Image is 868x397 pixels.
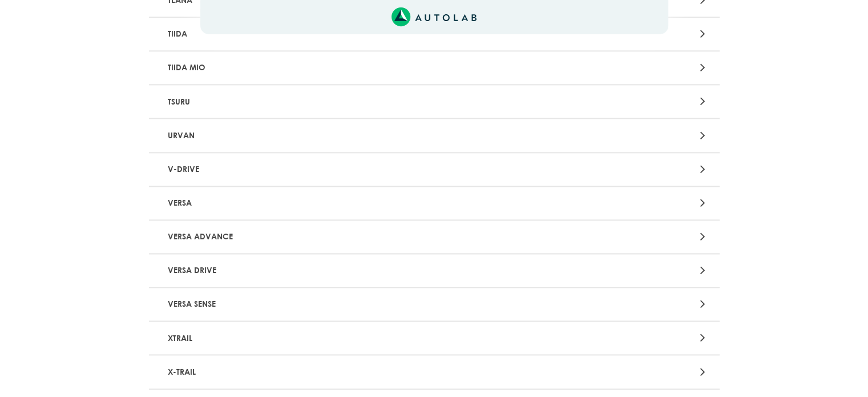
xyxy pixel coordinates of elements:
p: V-DRIVE [163,159,519,180]
p: TSURU [163,91,519,112]
p: TIIDA [163,23,519,45]
p: TIIDA MIO [163,57,519,78]
p: VERSA ADVANCE [163,226,519,247]
p: URVAN [163,125,519,146]
a: Link al sitio de autolab [391,11,477,22]
p: XTRAIL [163,327,519,348]
p: X-TRAIL [163,361,519,382]
p: VERSA SENSE [163,294,519,315]
p: VERSA DRIVE [163,260,519,281]
p: VERSA [163,193,519,214]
